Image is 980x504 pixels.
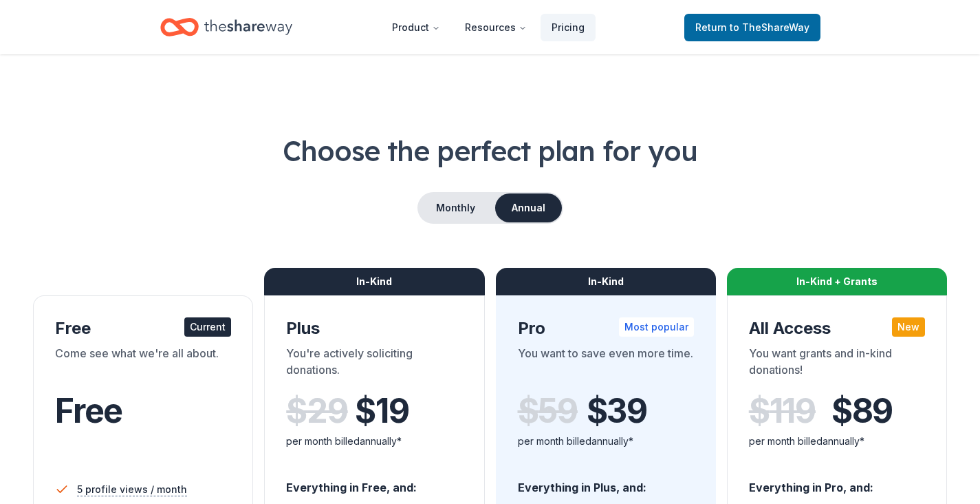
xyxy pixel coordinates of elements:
div: Everything in Free, and: [286,468,462,496]
div: All Access [749,317,925,339]
div: per month billed annually* [518,433,694,450]
div: In-Kind [264,268,484,295]
a: Home [160,11,292,43]
div: Free [55,317,231,339]
div: per month billed annually* [286,433,462,450]
span: 5 profile views / month [77,481,187,498]
span: Return [695,19,809,36]
div: Plus [286,317,462,339]
div: Everything in Pro, and: [749,468,925,496]
button: Annual [495,193,562,222]
button: Resources [454,14,538,41]
nav: Main [381,11,596,43]
h1: Choose the perfect plan for you [33,132,947,170]
div: Pro [518,317,694,339]
button: Product [381,14,451,41]
div: per month billed annually* [749,433,925,450]
a: Pricing [541,14,596,41]
span: $ 19 [355,392,409,430]
div: Most popular [619,317,694,337]
div: In-Kind + Grants [727,268,947,295]
div: In-Kind [496,268,716,295]
span: Free [55,390,122,431]
div: Current [184,317,231,337]
div: Come see what we're all about. [55,345,231,384]
span: $ 89 [831,392,893,430]
span: $ 39 [587,392,647,430]
span: to TheShareWay [730,21,809,33]
div: You want to save even more time. [518,345,694,384]
div: You want grants and in-kind donations! [749,345,925,384]
button: Monthly [419,193,492,222]
div: New [892,317,925,337]
div: You're actively soliciting donations. [286,345,462,384]
a: Returnto TheShareWay [684,14,820,41]
div: Everything in Plus, and: [518,468,694,496]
